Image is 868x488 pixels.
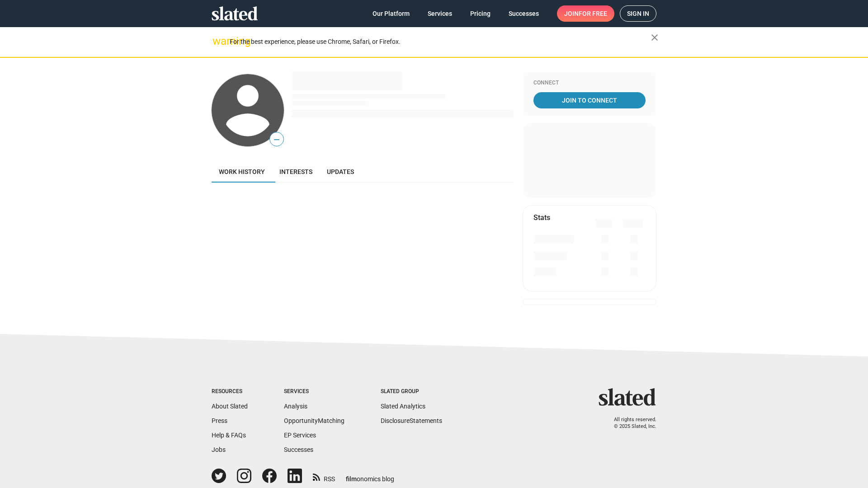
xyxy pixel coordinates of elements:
span: Services [428,5,452,22]
a: Sign in [620,5,656,22]
a: RSS [313,469,335,483]
a: Press [212,417,227,424]
a: Slated Analytics [381,403,425,410]
span: film [346,475,357,483]
mat-icon: close [649,32,660,43]
div: Resources [212,388,248,395]
a: Services [420,5,459,22]
a: Help & FAQs [212,432,246,439]
div: Slated Group [381,388,442,395]
span: Interests [279,168,312,175]
a: Updates [320,161,361,183]
span: — [270,134,283,145]
a: Joinfor free [557,5,614,22]
mat-icon: warning [212,36,223,47]
a: Our Platform [365,5,417,22]
mat-card-title: Stats [533,213,550,222]
a: Successes [501,5,546,22]
a: DisclosureStatements [381,417,442,424]
a: Interests [272,161,320,183]
span: Join To Connect [535,92,644,108]
a: Pricing [463,5,498,22]
a: Successes [284,446,313,453]
a: Analysis [284,403,307,410]
span: Our Platform [373,5,410,22]
span: Pricing [470,5,491,22]
div: Services [284,388,344,395]
span: for free [579,5,607,22]
a: EP Services [284,432,316,439]
span: Join [564,5,607,22]
span: Work history [219,168,265,175]
a: filmonomics blog [346,468,394,483]
a: Jobs [212,446,226,453]
a: About Slated [212,403,248,410]
p: All rights reserved. © 2025 Slated, Inc. [604,417,656,430]
span: Updates [327,168,354,175]
a: OpportunityMatching [284,417,344,424]
div: Connect [533,80,646,87]
a: Join To Connect [533,92,646,108]
div: For the best experience, please use Chrome, Safari, or Firefox. [230,36,651,48]
span: Sign in [627,6,649,21]
a: Work history [212,161,272,183]
span: Successes [509,5,539,22]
